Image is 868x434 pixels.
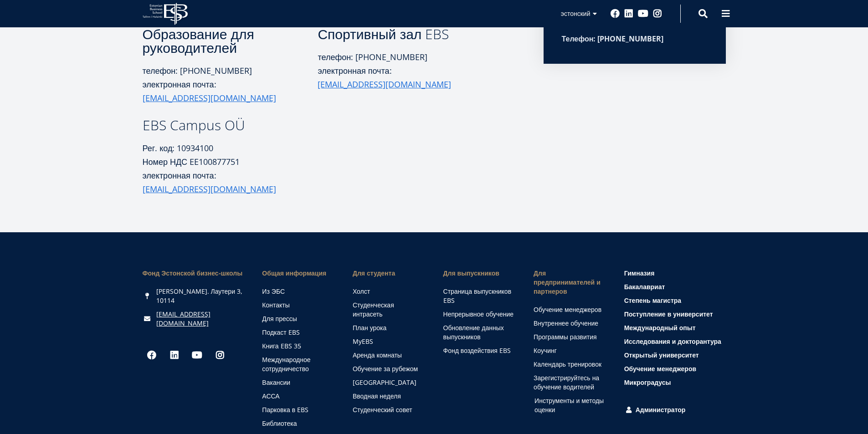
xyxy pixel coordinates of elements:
font: Инструменты и методы оценки [534,396,604,414]
font: электронная почта: [143,170,216,181]
font: Подкаст EBS [262,328,299,337]
font: электронная почта: [143,79,216,90]
a: Страница выпускников EBS [443,287,516,305]
font: Коучинг [534,346,557,355]
font: Микроградусы [624,378,671,387]
a: Холст [353,287,425,296]
a: Аренда комнаты [353,351,425,360]
font: Студенческий совет [353,405,412,414]
font: Из ЭБС [262,287,285,296]
font: Исследования и докторантура [624,337,721,346]
font: [PERSON_NAME]. Лаутери 3, 10114 [156,287,242,305]
font: Рег. код: 10934100 [143,143,214,153]
a: Книга EBS 35 [262,342,334,351]
font: Аренда комнаты [353,351,402,359]
font: Программы развития [534,332,597,341]
a: [GEOGRAPHIC_DATA] [353,378,425,387]
font: Для прессы [262,314,297,323]
font: Студенческая интрасеть [353,301,394,318]
a: Гимназия [624,269,726,278]
a: Обучение менеджеров [624,364,726,373]
font: Обучение за рубежом [353,364,418,373]
a: Обновление данных выпускников [443,323,516,342]
a: [EMAIL_ADDRESS][DOMAIN_NAME] [318,77,451,91]
font: Бакалавриат [624,282,665,291]
a: Из ЭБС [262,287,334,296]
font: Вакансии [262,378,290,387]
font: Внутреннее обучение [534,319,598,327]
a: [EMAIL_ADDRESS][DOMAIN_NAME] [143,182,276,196]
font: Календарь тренировок [534,360,601,368]
font: План урока [353,323,386,332]
font: Администратор [636,405,686,414]
a: Фонд воздействия EBS [443,346,516,355]
a: Поступление в университет [624,310,726,319]
font: Обучение менеджеров [534,305,601,314]
a: MyEBS [353,337,425,346]
a: Инструменты и методы оценки [534,396,607,414]
a: Международное сотрудничество [262,355,334,373]
font: Контакты [262,301,289,309]
a: Вакансии [262,378,334,387]
a: Зарегистрируйтесь на обучение водителей [534,373,606,392]
font: Спортивный зал EBS [318,25,449,43]
font: [GEOGRAPHIC_DATA] [353,378,416,387]
a: Непрерывное обучение [443,310,516,319]
font: EBS Campus OÜ [143,116,245,134]
a: Студенческая интрасеть [353,301,425,319]
a: Библиотека [262,419,334,428]
font: Парковка в EBS [262,405,308,414]
font: [EMAIL_ADDRESS][DOMAIN_NAME] [143,92,276,103]
font: [EMAIL_ADDRESS][DOMAIN_NAME] [318,79,451,90]
a: Внутреннее обучение [534,319,606,328]
font: Для студента [353,269,395,277]
font: Холст [353,287,370,296]
a: Микроградусы [624,378,726,387]
a: [EMAIL_ADDRESS][DOMAIN_NAME] [156,310,244,328]
font: Для выпускников [443,269,499,277]
a: Для студента [353,269,425,278]
font: Номер НДС EE100877751 [143,156,240,167]
font: Поступление в университет [624,310,713,318]
font: телефон: [PHONE_NUMBER] [318,51,427,62]
font: Обновление данных выпускников [443,323,504,341]
a: Для прессы [262,314,334,323]
font: Библиотека [262,419,297,428]
font: Международное сотрудничество [262,355,310,373]
font: Международный опыт [624,323,696,332]
a: Исследования и докторантура [624,337,726,346]
font: Фонд воздействия EBS [443,346,511,355]
font: Обучение менеджеров [624,364,696,373]
font: Непрерывное обучение [443,310,514,318]
font: Зарегистрируйтесь на обучение водителей [534,373,599,391]
a: Международный опыт [624,323,726,332]
a: Программы развития [534,332,606,342]
font: Гимназия [624,269,655,277]
a: Обучение за рубежом [353,364,425,373]
a: Обучение менеджеров [534,305,606,314]
a: Бакалавриат [624,282,726,291]
font: [EMAIL_ADDRESS][DOMAIN_NAME] [143,184,276,194]
font: телефон: [PHONE_NUMBER] [143,65,252,76]
a: Парковка в EBS [262,405,334,414]
font: Страница выпускников EBS [443,287,512,305]
a: Календарь тренировок [534,360,606,369]
font: [EMAIL_ADDRESS][DOMAIN_NAME] [156,310,211,327]
a: Администратор [624,405,726,414]
a: Подкаст EBS [262,328,334,337]
font: Для предпринимателей и партнеров [534,269,601,296]
a: АССА [262,392,334,401]
font: Вводная неделя [353,392,401,400]
a: Вводная неделя [353,392,425,401]
a: Открытый университет [624,351,726,360]
font: АССА [262,392,279,400]
font: Открытый университет [624,351,699,359]
a: Степень магистра [624,296,726,305]
font: Общая информация [262,269,326,277]
font: Степень магистра [624,296,681,305]
a: Коучинг [534,346,606,355]
font: Телефон: [PHONE_NUMBER] [562,34,664,44]
font: электронная почта: [318,65,391,76]
font: Книга EBS 35 [262,342,301,350]
a: Контакты [262,301,334,310]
